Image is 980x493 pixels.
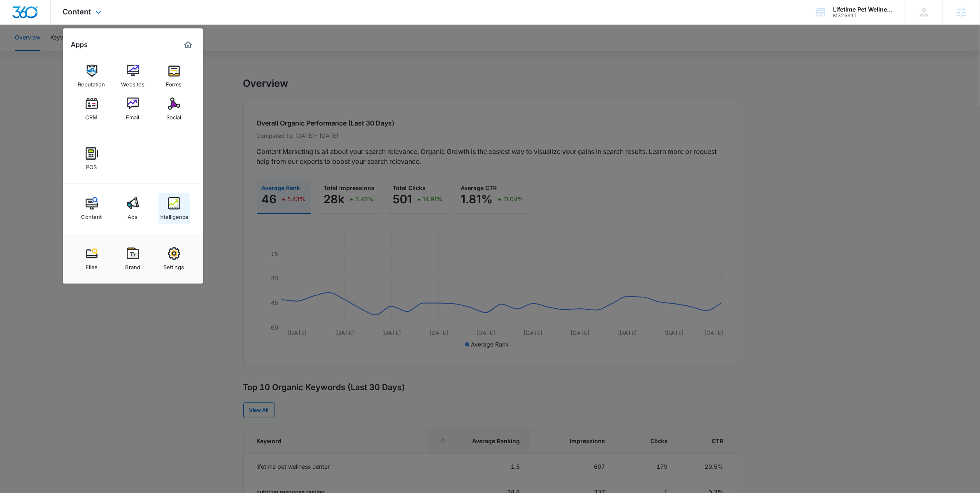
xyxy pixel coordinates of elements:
a: Forms [158,60,190,92]
a: Settings [158,243,190,274]
div: CRM [86,110,98,121]
div: Websites [121,77,144,88]
span: Content [63,7,91,16]
a: Content [76,193,107,224]
div: account id [833,13,893,19]
div: Settings [164,260,184,270]
div: Content [81,209,102,220]
div: POS [86,160,97,170]
div: Intelligence [159,209,189,220]
div: Brand [125,260,140,270]
div: Forms [166,77,182,88]
div: Reputation [78,77,105,88]
a: CRM [76,93,107,125]
a: Files [76,243,107,274]
a: POS [76,143,107,174]
h2: Apps [71,41,88,49]
div: Ads [128,209,138,220]
div: account name [833,6,893,13]
a: Websites [117,60,149,92]
a: Brand [117,243,149,274]
div: Email [126,110,140,121]
a: Reputation [76,60,107,92]
a: Marketing 360® Dashboard [182,38,195,51]
a: Email [117,93,149,125]
a: Social [158,93,190,125]
a: Intelligence [158,193,190,224]
a: Ads [117,193,149,224]
div: Social [167,110,182,121]
div: Files [86,260,98,270]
